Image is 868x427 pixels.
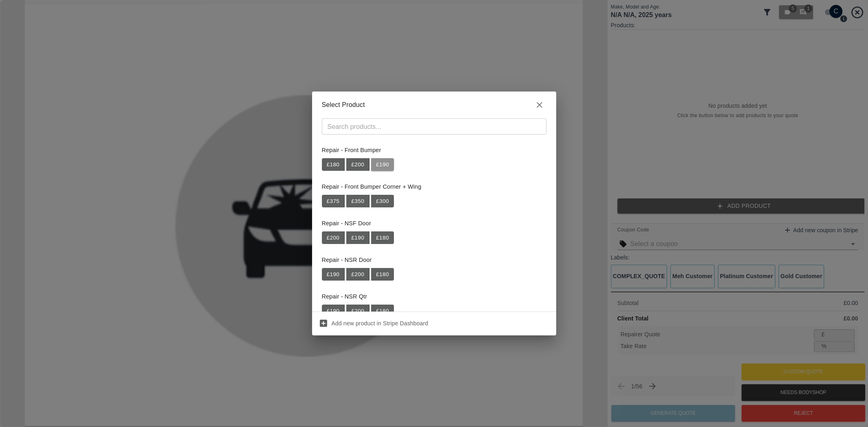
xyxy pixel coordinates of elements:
[371,305,394,318] button: £180
[322,158,345,171] button: £180
[324,121,531,132] input: Search products...
[322,292,547,301] p: Repair - NSR Qtr
[322,231,345,244] button: £200
[322,256,547,265] p: Repair - NSR Door
[346,268,370,281] button: £200
[332,319,429,327] p: Add new product in Stripe Dashboard
[346,305,370,318] button: £200
[322,100,365,110] p: Select Product
[371,231,394,244] button: £180
[322,183,547,192] p: Repair - Front Bumper Corner + Wing
[322,268,345,281] button: £190
[371,195,394,208] button: £300
[322,195,345,208] button: £375
[371,268,394,281] button: £180
[346,195,370,208] button: £350
[346,231,370,244] button: £190
[346,158,370,171] button: £200
[322,146,547,155] p: Repair - Front Bumper
[371,158,394,171] button: £190
[322,305,345,318] button: £190
[322,219,547,228] p: Repair - NSF Door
